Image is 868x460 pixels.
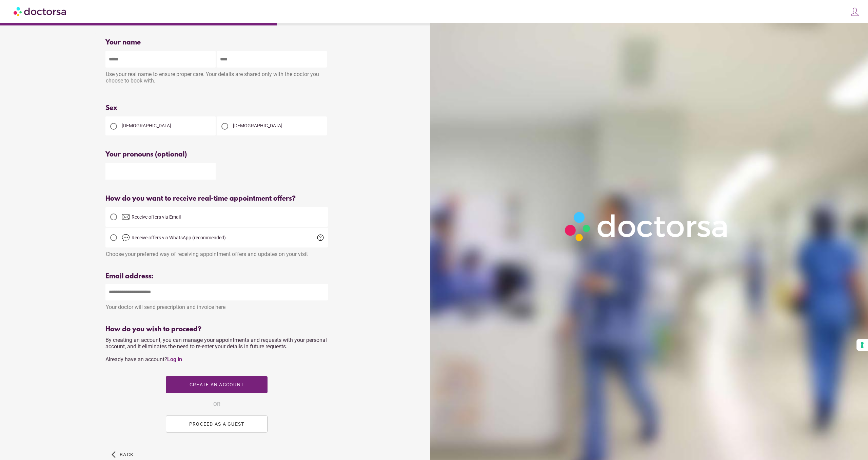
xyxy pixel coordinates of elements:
div: Sex [105,104,328,112]
span: Create an account [190,382,244,387]
button: Your consent preferences for tracking technologies [856,339,868,351]
span: PROCEED AS A GUEST [189,421,244,427]
button: Create an account [166,376,268,393]
div: Your doctor will send prescription and invoice here [105,300,328,310]
span: [DEMOGRAPHIC_DATA] [122,123,171,128]
div: How do you want to receive real-time appointment offers? [105,195,328,203]
img: chat [122,234,130,242]
div: Use your real name to ensure proper care. Your details are shared only with the doctor you choose... [105,68,328,89]
img: email [122,213,130,221]
span: Back [120,452,134,457]
span: OR [213,400,220,409]
div: How do you wish to proceed? [105,326,328,333]
a: Log in [167,356,182,363]
div: Choose your preferred way of receiving appointment offers and updates on your visit [105,247,328,257]
button: PROCEED AS A GUEST [166,416,268,433]
span: By creating an account, you can manage your appointments and requests with your personal account,... [105,337,327,363]
span: Receive offers via WhatsApp (recommended) [132,235,226,240]
img: Doctorsa.com [14,4,67,19]
div: Your name [105,39,328,47]
span: Receive offers via Email [132,214,181,220]
span: [DEMOGRAPHIC_DATA] [233,123,282,128]
img: Logo-Doctorsa-trans-White-partial-flat.png [560,207,734,246]
div: Your pronouns (optional) [105,151,328,159]
div: Email address: [105,273,328,280]
img: icons8-customer-100.png [850,7,860,17]
span: help [316,234,324,242]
